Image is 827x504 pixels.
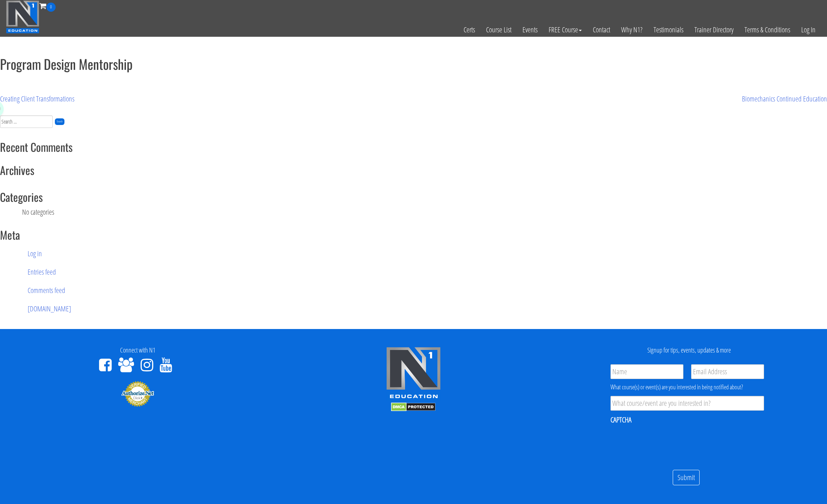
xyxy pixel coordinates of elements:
input: Search [55,118,64,125]
a: Contact [587,12,616,48]
input: Submit [673,470,700,486]
a: [DOMAIN_NAME] [22,300,827,318]
a: Biomechanics Continued Education [742,94,827,104]
li: No categories [22,207,827,218]
a: 0 [39,1,56,11]
a: FREE Course [543,12,587,48]
iframe: reCAPTCHA [610,429,722,458]
h4: Connect with N1 [6,347,270,354]
a: Testimonials [648,12,689,48]
a: Log In [796,12,821,48]
a: Events [517,12,543,48]
img: Authorize.Net Merchant - Click to Verify [121,380,154,407]
a: Certs [458,12,481,48]
img: n1-education [6,0,39,33]
input: Name [610,364,683,379]
div: What course(s) or event(s) are you interested in being notified about? [610,383,764,392]
img: DMCA.com Protection Status [391,403,436,411]
span: 0 [46,3,56,12]
a: Trainer Directory [689,12,739,48]
a: Entries feed [22,263,827,281]
img: n1-edu-logo [386,347,441,401]
h4: Signup for tips, events, updates & more [557,347,821,354]
input: Email Address [691,364,764,379]
a: Why N1? [616,12,648,48]
a: Terms & Conditions [739,12,796,48]
a: Comments feed [22,281,827,300]
a: Course List [481,12,517,48]
input: What course/event are you interested in? [610,396,764,411]
label: CAPTCHA [610,415,631,425]
a: Log in [22,244,827,263]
